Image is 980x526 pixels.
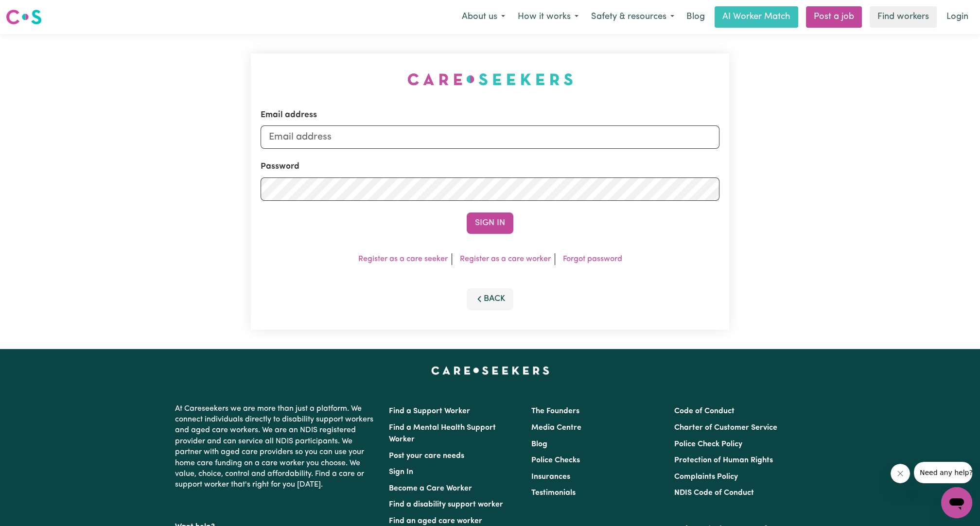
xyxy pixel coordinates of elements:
button: How it works [511,7,585,27]
a: Police Checks [531,456,580,464]
a: Blog [531,440,547,448]
span: Need any help? [6,7,59,15]
a: Forgot password [563,255,622,263]
a: The Founders [531,407,579,415]
a: Testimonials [531,489,576,497]
p: At Careseekers we are more than just a platform. We connect individuals directly to disability su... [175,400,377,494]
a: Find an aged care worker [389,517,482,525]
a: Careseekers home page [431,367,549,374]
a: Complaints Policy [674,473,738,481]
a: Become a Care Worker [389,485,472,492]
a: Sign In [389,468,413,476]
a: Police Check Policy [674,440,742,448]
a: Media Centre [531,424,581,432]
label: Email address [261,109,317,122]
a: Careseekers logo [6,6,42,28]
a: Blog [681,6,711,28]
a: Post a job [806,6,862,28]
button: About us [455,7,511,27]
label: Password [261,160,299,173]
iframe: Message from company [914,462,972,483]
a: Charter of Customer Service [674,424,777,432]
a: Register as a care worker [460,255,551,263]
a: Find a disability support worker [389,501,503,508]
a: Code of Conduct [674,407,735,415]
a: AI Worker Match [715,6,798,28]
img: Careseekers logo [6,8,42,26]
button: Back [467,288,513,310]
a: Login [941,6,974,28]
iframe: Close message [891,464,910,483]
a: Find a Support Worker [389,407,470,415]
a: Find workers [870,6,937,28]
iframe: Button to launch messaging window [941,487,972,518]
a: Register as a care seeker [358,255,448,263]
a: Protection of Human Rights [674,456,773,464]
button: Sign In [467,212,513,234]
input: Email address [261,125,719,149]
button: Safety & resources [585,7,681,27]
a: Post your care needs [389,452,464,460]
a: NDIS Code of Conduct [674,489,754,497]
a: Find a Mental Health Support Worker [389,424,496,443]
a: Insurances [531,473,570,481]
